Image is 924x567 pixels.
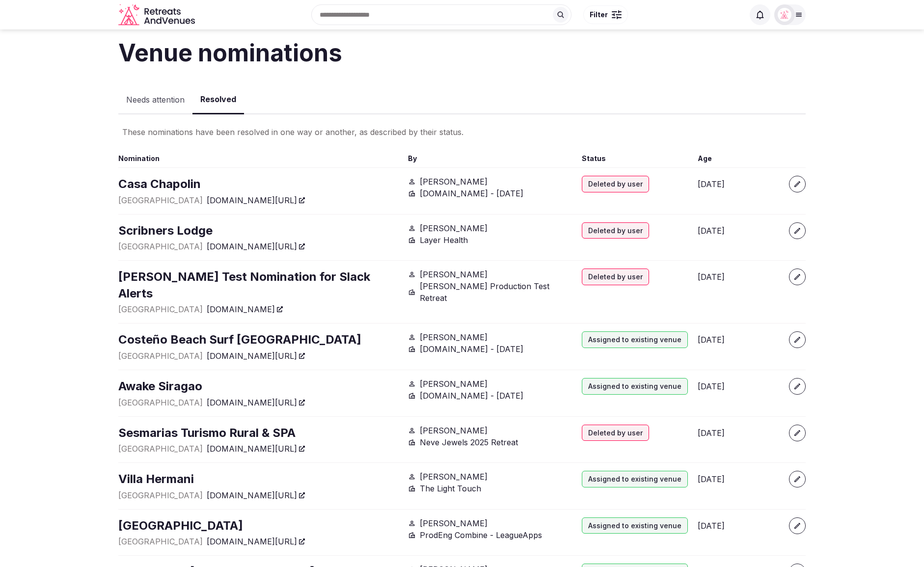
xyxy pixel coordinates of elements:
[118,397,203,408] span: [GEOGRAPHIC_DATA]
[207,397,297,408] span: [DOMAIN_NAME][URL]
[118,4,197,26] svg: Retreats and Venues company logo
[408,154,574,163] div: By
[420,331,488,343] span: [PERSON_NAME]
[420,471,488,483] span: [PERSON_NAME]
[118,41,342,65] h1: Venue nominations
[207,443,297,455] span: [DOMAIN_NAME][URL]
[118,350,203,362] span: [GEOGRAPHIC_DATA]
[118,176,201,192] a: Casa Chapolin
[582,222,649,239] div: Deleted by user
[207,303,275,315] span: [DOMAIN_NAME]
[582,269,649,285] div: Deleted by user
[420,280,574,304] span: [PERSON_NAME] Production Test Retreat
[420,176,488,188] span: [PERSON_NAME]
[582,517,688,534] div: Assigned to existing venue
[420,234,468,246] span: Layer Health
[118,303,203,315] span: [GEOGRAPHIC_DATA]
[420,517,488,529] span: [PERSON_NAME]
[207,489,305,501] a: [DOMAIN_NAME][URL]
[420,269,488,280] span: [PERSON_NAME]
[698,428,725,438] span: [DATE]
[698,226,725,236] span: [DATE]
[420,343,523,355] span: [DOMAIN_NAME] - [DATE]
[118,269,400,301] a: [PERSON_NAME] Test Nomination for Slack Alerts
[698,474,725,484] span: [DATE]
[118,154,400,163] div: Nomination
[698,272,725,282] span: [DATE]
[192,85,244,114] button: Resolved
[118,222,213,239] a: Scribners Lodge
[698,521,725,531] span: [DATE]
[582,471,688,487] div: Assigned to existing venue
[582,154,690,163] div: Status
[698,334,725,346] button: [DATE]
[118,536,203,547] span: [GEOGRAPHIC_DATA]
[698,427,725,439] button: [DATE]
[420,436,518,448] span: Neve Jewels 2025 Retreat
[118,4,197,26] a: Visit the homepage
[118,241,203,252] span: [GEOGRAPHIC_DATA]
[207,241,305,252] a: [DOMAIN_NAME][URL]
[582,176,649,192] div: Deleted by user
[420,222,488,234] span: [PERSON_NAME]
[698,179,725,189] span: [DATE]
[698,473,725,485] button: [DATE]
[207,536,305,547] a: [DOMAIN_NAME][URL]
[118,331,361,348] a: Costeño Beach Surf [GEOGRAPHIC_DATA]
[698,335,725,345] span: [DATE]
[118,378,202,395] a: Awake Siragao
[420,483,481,494] span: The Light Touch
[118,471,194,487] a: Villa Hermani
[698,381,725,391] span: [DATE]
[582,331,688,348] div: Assigned to existing venue
[207,350,305,362] a: [DOMAIN_NAME][URL]
[207,241,297,252] span: [DOMAIN_NAME][URL]
[590,10,608,20] span: Filter
[420,390,523,402] span: [DOMAIN_NAME] - [DATE]
[698,520,725,532] button: [DATE]
[420,378,488,390] span: [PERSON_NAME]
[207,350,297,362] span: [DOMAIN_NAME][URL]
[778,8,791,22] img: miaceralde
[118,194,203,206] span: [GEOGRAPHIC_DATA]
[582,425,649,441] div: Deleted by user
[118,489,203,501] span: [GEOGRAPHIC_DATA]
[698,178,725,190] button: [DATE]
[207,194,297,206] span: [DOMAIN_NAME][URL]
[207,489,297,501] span: [DOMAIN_NAME][URL]
[207,194,305,206] a: [DOMAIN_NAME][URL]
[207,443,305,455] a: [DOMAIN_NAME][URL]
[122,126,802,138] div: These nominations have been resolved in one way or another, as described by their status.
[698,380,725,392] button: [DATE]
[420,529,542,541] span: ProdEng Combine - LeagueApps
[207,303,283,315] a: [DOMAIN_NAME]
[118,443,203,455] span: [GEOGRAPHIC_DATA]
[582,378,688,395] div: Assigned to existing venue
[420,188,523,199] span: [DOMAIN_NAME] - [DATE]
[698,271,725,283] button: [DATE]
[118,86,192,114] button: Needs attention
[698,154,806,163] div: Age
[118,517,243,534] a: [GEOGRAPHIC_DATA]
[420,425,488,436] span: [PERSON_NAME]
[118,425,296,441] a: Sesmarias Turismo Rural & SPA
[207,397,305,408] a: [DOMAIN_NAME][URL]
[698,225,725,237] button: [DATE]
[207,536,297,547] span: [DOMAIN_NAME][URL]
[583,5,628,24] button: Filter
